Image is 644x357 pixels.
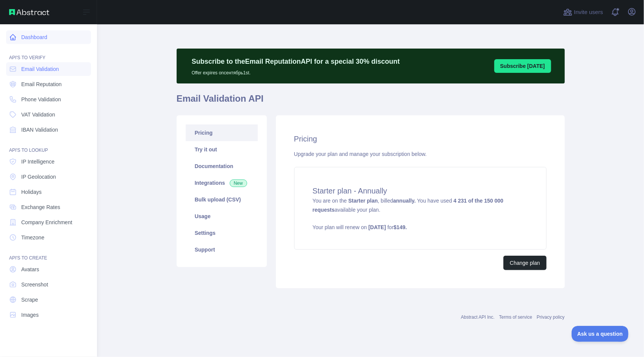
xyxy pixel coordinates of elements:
[186,225,258,241] a: Settings
[494,59,551,73] button: Subscribe [DATE]
[186,158,258,175] a: Documentation
[21,96,61,103] span: Phone Validation
[21,126,58,134] span: IBAN Validation
[21,158,55,165] span: IP Intelligence
[313,198,528,231] span: You are on the , billed You have used available your plan.
[393,198,416,204] strong: annually.
[21,80,62,88] span: Email Reputation
[294,150,547,158] div: Upgrade your plan and manage your subscription below.
[186,175,258,191] a: Integrations New
[6,123,91,137] a: IBAN Validation
[6,278,91,291] a: Screenshot
[21,65,59,73] span: Email Validation
[6,77,91,91] a: Email Reputation
[192,67,400,76] p: Offer expires on сентябрь 1st.
[294,134,547,144] h2: Pricing
[6,93,91,106] a: Phone Validation
[21,266,39,273] span: Avatars
[394,224,407,230] strong: $ 149 .
[192,56,400,67] p: Subscribe to the Email Reputation API for a special 30 % discount
[348,198,378,204] strong: Starter plan
[230,179,247,187] span: New
[6,215,91,229] a: Company Enrichment
[6,138,91,153] div: API'S TO LOOKUP
[503,256,546,270] button: Change plan
[461,315,495,320] a: Abstract API Inc.
[21,311,39,319] span: Images
[21,234,44,241] span: Timezone
[186,208,258,225] a: Usage
[6,263,91,276] a: Avatars
[313,223,528,231] p: Your plan will renew on for
[177,93,565,111] h1: Email Validation API
[368,224,386,230] strong: [DATE]
[9,9,49,15] img: Abstract API
[313,186,528,196] h4: Starter plan - Annually
[6,170,91,184] a: IP Geolocation
[6,293,91,307] a: Scrape
[6,155,91,168] a: IP Intelligence
[21,296,38,304] span: Scrape
[574,8,603,17] span: Invite users
[6,185,91,199] a: Holidays
[186,241,258,258] a: Support
[186,191,258,208] a: Bulk upload (CSV)
[21,203,60,211] span: Exchange Rates
[6,231,91,244] a: Timezone
[21,111,55,118] span: VAT Validation
[21,188,42,196] span: Holidays
[537,315,564,320] a: Privacy policy
[499,315,532,320] a: Terms of service
[6,46,91,61] div: API'S TO VERIFY
[6,30,91,44] a: Dashboard
[572,326,629,342] iframe: Toggle Customer Support
[6,62,91,76] a: Email Validation
[186,141,258,158] a: Try it out
[21,219,72,226] span: Company Enrichment
[21,173,56,181] span: IP Geolocation
[6,308,91,322] a: Images
[21,281,48,288] span: Screenshot
[186,124,258,141] a: Pricing
[6,246,91,261] div: API'S TO CREATE
[6,108,91,121] a: VAT Validation
[562,6,605,18] button: Invite users
[6,200,91,214] a: Exchange Rates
